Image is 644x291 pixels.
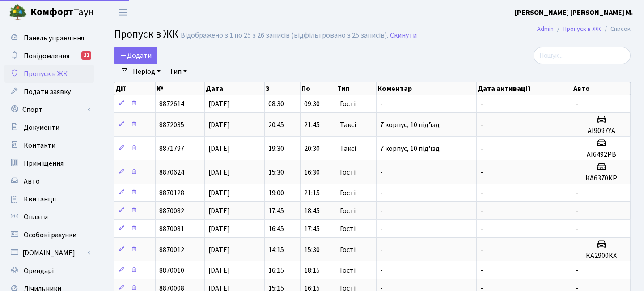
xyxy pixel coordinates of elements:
span: 8870012 [159,245,184,255]
span: 15:30 [304,245,320,255]
span: - [576,99,579,109]
span: Гості [340,100,356,107]
span: - [480,245,483,255]
img: logo.png [9,4,27,21]
span: 16:15 [268,265,284,275]
span: Гості [340,267,356,274]
span: 7 корпус, 10 під'їзд [380,144,440,154]
a: Додати [114,47,157,64]
span: 16:30 [304,167,320,177]
a: Особові рахунки [4,226,94,244]
span: - [380,99,383,109]
h5: КА6370КР [576,174,627,183]
span: Особові рахунки [24,230,76,240]
span: [DATE] [208,167,230,177]
span: 8870624 [159,167,184,177]
span: 14:15 [268,245,284,255]
button: Переключити навігацію [112,5,134,20]
span: 8872035 [159,120,184,130]
span: - [480,265,483,275]
a: Документи [4,119,94,137]
a: Спорт [4,101,94,119]
span: 20:30 [304,144,320,154]
span: 17:45 [268,206,284,216]
span: 19:30 [268,144,284,154]
span: [DATE] [208,245,230,255]
span: 08:30 [268,99,284,109]
span: Гості [340,246,356,253]
span: 8870081 [159,224,184,234]
span: 18:45 [304,206,320,216]
th: З [265,82,301,95]
span: Подати заявку [24,87,71,97]
span: - [380,245,383,255]
span: - [576,265,579,275]
span: 8870010 [159,265,184,275]
span: - [380,206,383,216]
a: Приміщення [4,154,94,172]
a: Пропуск в ЖК [563,24,601,34]
th: Дата [205,82,265,95]
span: [DATE] [208,224,230,234]
span: - [576,224,579,234]
span: Контакти [24,141,55,150]
a: Контакти [4,137,94,154]
th: Тип [336,82,377,95]
span: [DATE] [208,206,230,216]
span: Повідомлення [24,51,69,61]
th: Дії [114,82,156,95]
th: По [301,82,336,95]
span: 09:30 [304,99,320,109]
span: Приміщення [24,158,64,168]
span: [DATE] [208,120,230,130]
span: - [480,224,483,234]
a: Оплати [4,208,94,226]
h5: AI6492PB [576,150,627,159]
span: Гості [340,189,356,197]
div: 12 [81,51,91,60]
span: Таксі [340,145,356,152]
span: 8870082 [159,206,184,216]
a: Орендарі [4,262,94,280]
span: - [480,188,483,198]
a: Квитанції [4,190,94,208]
span: [DATE] [208,188,230,198]
a: Подати заявку [4,83,94,101]
span: 19:00 [268,188,284,198]
a: Тип [166,64,191,79]
span: - [480,167,483,177]
span: Таун [30,5,94,20]
span: Додати [120,51,152,60]
a: Скинути [390,31,417,40]
span: Оплати [24,212,48,222]
span: Документи [24,123,59,133]
li: Список [601,24,631,34]
span: 7 корпус, 10 під'їзд [380,120,440,130]
span: Панель управління [24,33,84,43]
span: [DATE] [208,99,230,109]
span: Орендарі [24,266,54,276]
span: Гості [340,225,356,232]
span: - [480,206,483,216]
a: [PERSON_NAME] [PERSON_NAME] М. [515,7,633,18]
span: Гості [340,207,356,214]
span: [DATE] [208,265,230,275]
a: Панель управління [4,29,94,47]
span: - [380,167,383,177]
th: Авто [572,82,631,95]
div: Відображено з 1 по 25 з 26 записів (відфільтровано з 25 записів). [181,31,388,40]
span: 17:45 [304,224,320,234]
span: Таксі [340,121,356,128]
span: - [380,188,383,198]
a: Період [129,64,164,79]
span: Пропуск в ЖК [114,26,178,42]
a: [DOMAIN_NAME] [4,244,94,262]
h5: КА2900КХ [576,252,627,260]
span: Пропуск в ЖК [24,69,68,79]
a: Admin [537,24,554,34]
span: 21:15 [304,188,320,198]
span: 21:45 [304,120,320,130]
span: 8872614 [159,99,184,109]
span: Авто [24,176,40,186]
span: - [480,144,483,154]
